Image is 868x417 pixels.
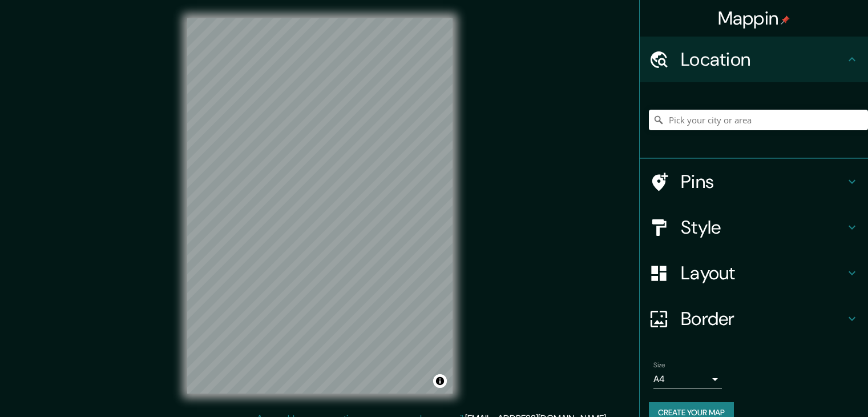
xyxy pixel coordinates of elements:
h4: Pins [681,170,845,193]
div: Pins [640,159,868,205]
img: pin-icon.png [781,15,790,25]
div: Style [640,205,868,250]
label: Size [653,360,665,370]
input: Pick your city or area [649,110,868,130]
div: Location [640,37,868,82]
h4: Style [681,216,845,239]
div: Border [640,296,868,342]
button: Toggle attribution [433,374,447,388]
h4: Mappin [718,7,790,30]
div: A4 [653,370,722,388]
h4: Location [681,48,845,71]
h4: Border [681,307,845,330]
div: Layout [640,250,868,296]
canvas: Map [187,18,453,394]
iframe: Help widget launcher [766,372,855,404]
h4: Layout [681,262,845,284]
